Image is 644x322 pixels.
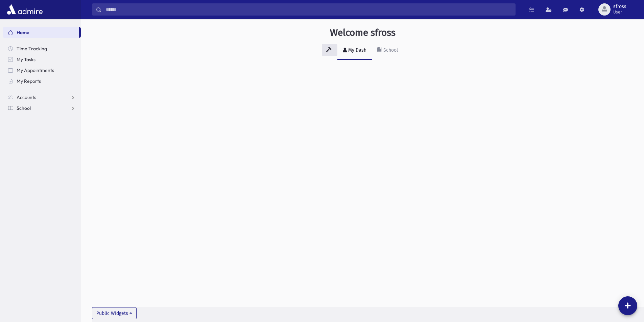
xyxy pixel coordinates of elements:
[382,47,398,53] div: School
[3,54,81,65] a: My Tasks
[3,92,81,103] a: Accounts
[17,46,47,52] span: Time Tracking
[3,43,81,54] a: Time Tracking
[337,41,372,60] a: My Dash
[17,105,31,111] span: School
[3,76,81,86] a: My Reports
[330,27,396,39] h3: Welcome sfross
[3,65,81,76] a: My Appointments
[5,3,44,16] img: AdmirePro
[372,41,403,60] a: School
[3,103,81,114] a: School
[17,29,29,35] span: Home
[17,56,35,63] span: My Tasks
[3,27,79,38] a: Home
[17,94,36,100] span: Accounts
[613,4,626,9] span: sfross
[613,9,626,15] span: User
[347,47,366,53] div: My Dash
[102,3,515,16] input: Search
[17,67,54,73] span: My Appointments
[17,78,41,84] span: My Reports
[92,307,137,319] button: Public Widgets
